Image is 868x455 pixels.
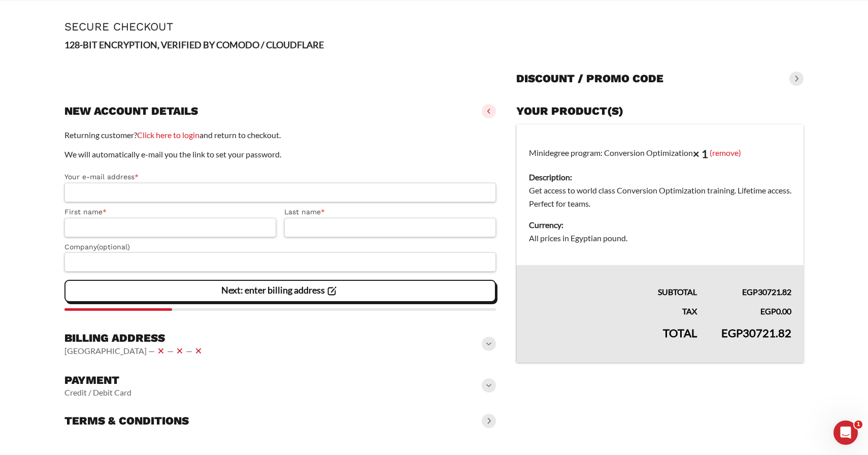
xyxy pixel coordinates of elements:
[721,326,743,340] span: EGP
[721,326,791,340] bdi: 30721.82
[64,20,804,33] h1: Secure Checkout
[64,128,496,142] p: Returning customer? and return to checkout.
[693,147,708,160] strong: × 1
[64,241,496,253] label: Company
[137,130,199,140] a: Click here to login
[64,171,496,183] label: Your e-mail address
[64,373,131,387] h3: Payment
[742,287,791,297] bdi: 30721.82
[64,104,198,118] h3: New account details
[833,420,858,445] iframe: Intercom live chat
[516,265,709,299] th: Subtotal
[516,318,709,363] th: Total
[64,345,205,357] vaadin-horizontal-layout: [GEOGRAPHIC_DATA] — — —
[64,387,131,398] vaadin-horizontal-layout: Credit / Debit Card
[64,206,276,218] label: First name
[529,184,791,210] dd: Get access to world class Conversion Optimization training. Lifetime access. Perfect for teams.
[64,39,324,50] strong: 128-BIT ENCRYPTION, VERIFIED BY COMODO / CLOUDFLARE
[516,299,709,318] th: Tax
[760,306,791,316] bdi: 0.00
[284,206,496,218] label: Last name
[529,232,791,245] dd: All prices in Egyptian pound.
[64,148,496,161] p: We will automatically e-mail you the link to set your password.
[64,331,205,345] h3: Billing address
[516,124,804,266] td: Minidegree program: Conversion Optimization
[97,243,130,251] span: (optional)
[516,72,663,86] h3: Discount / promo code
[529,218,791,232] dt: Currency:
[742,287,758,297] span: EGP
[760,306,776,316] span: EGP
[529,171,791,184] dt: Description:
[854,420,862,429] span: 1
[64,280,496,302] vaadin-button: Next: enter billing address
[710,147,741,157] a: (remove)
[64,414,189,428] h3: Terms & conditions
